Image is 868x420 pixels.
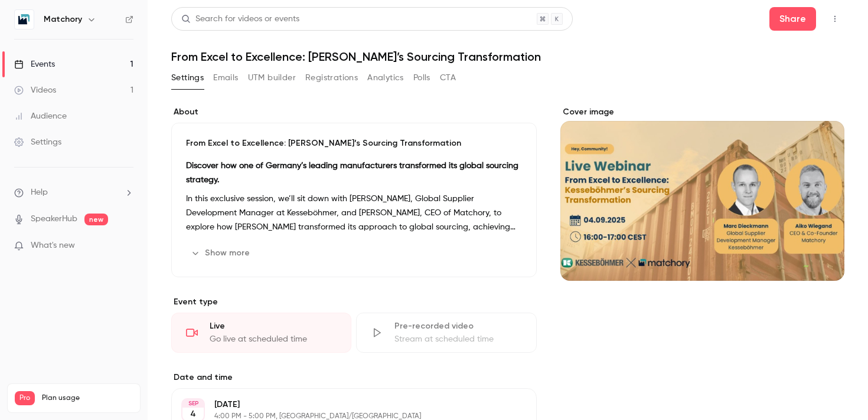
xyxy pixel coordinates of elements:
h1: From Excel to Excellence: [PERSON_NAME]’s Sourcing Transformation [171,50,844,64]
label: About [171,106,537,118]
img: Matchory [15,10,34,29]
button: Share [769,7,816,31]
button: Show more [186,244,257,262]
span: Plan usage [42,393,133,403]
a: SpeakerHub [31,213,77,225]
button: CTA [440,68,456,87]
button: Settings [171,68,204,87]
div: Stream at scheduled time [394,333,521,345]
p: In this exclusive session, we’ll sit down with [PERSON_NAME], Global Supplier Development Manager... [186,192,522,234]
section: Cover image [560,106,844,281]
div: Pre-recorded video [394,320,521,332]
div: Settings [14,136,61,148]
div: SEP [182,399,204,408]
button: UTM builder [248,68,296,87]
div: Live [210,320,337,332]
span: new [84,214,108,225]
button: Polls [413,68,430,87]
button: Analytics [367,68,404,87]
span: Help [31,186,48,199]
strong: Discover how one of Germany’s leading manufacturers transformed its global sourcing strategy. [186,162,518,184]
label: Date and time [171,372,537,383]
label: Cover image [560,106,844,118]
p: 4 [190,408,196,420]
span: What's new [31,239,75,252]
span: Pro [15,391,35,405]
li: help-dropdown-opener [14,186,133,199]
button: Registrations [305,68,358,87]
p: Event type [171,296,537,308]
p: [DATE] [214,399,474,411]
div: Events [14,58,55,70]
div: Pre-recorded videoStream at scheduled time [356,313,536,353]
div: LiveGo live at scheduled time [171,313,351,353]
button: Emails [213,68,238,87]
div: Audience [14,110,67,122]
h6: Matchory [44,14,82,25]
div: Videos [14,84,56,96]
div: Search for videos or events [181,13,299,25]
p: From Excel to Excellence: [PERSON_NAME]’s Sourcing Transformation [186,137,522,149]
div: Go live at scheduled time [210,333,337,345]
